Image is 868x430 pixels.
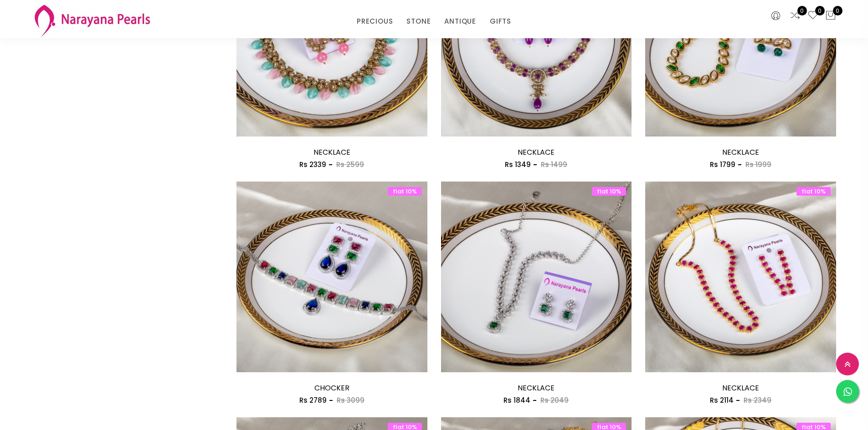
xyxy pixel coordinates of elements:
[807,10,818,22] a: 0
[518,383,555,393] a: NECKLACE
[710,395,734,405] span: Rs 2114
[745,160,771,169] span: Rs 1999
[505,160,531,169] span: Rs 1349
[710,160,735,169] span: Rs 1799
[540,395,569,405] span: Rs 2049
[518,147,555,157] a: NECKLACE
[815,6,825,15] span: 0
[388,187,422,196] span: flat 10%
[796,187,831,196] span: flat 10%
[797,6,807,15] span: 0
[337,395,365,405] span: Rs 3099
[336,160,364,169] span: Rs 2599
[833,6,842,15] span: 0
[357,15,393,28] a: PRECIOUS
[825,10,836,22] button: 0
[503,395,530,405] span: Rs 1844
[744,395,771,405] span: Rs 2349
[722,147,759,157] a: NECKLACE
[592,187,626,196] span: flat 10%
[490,15,511,28] a: GIFTS
[299,160,326,169] span: Rs 2339
[299,395,327,405] span: Rs 2789
[722,383,759,393] a: NECKLACE
[541,160,567,169] span: Rs 1499
[314,383,349,393] a: CHOCKER
[444,15,476,28] a: ANTIQUE
[406,15,431,28] a: STONE
[790,10,801,22] a: 0
[313,147,350,157] a: NECKLACE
